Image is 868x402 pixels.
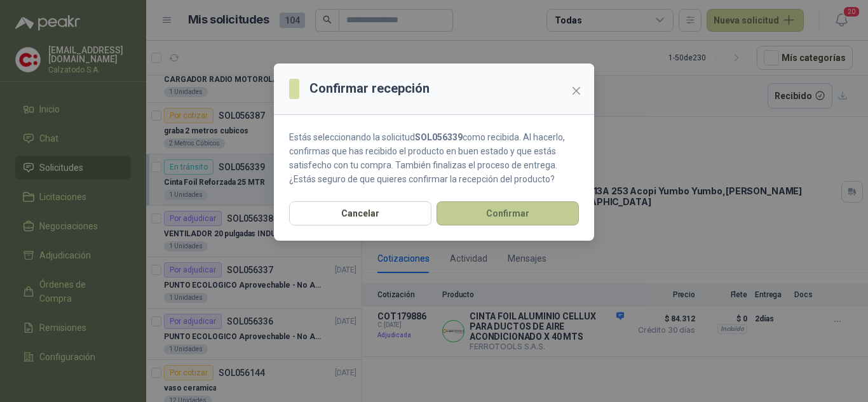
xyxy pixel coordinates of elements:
[289,201,431,225] button: Cancelar
[437,201,579,225] button: Confirmar
[415,132,463,142] strong: SOL056339
[571,86,581,96] span: close
[566,81,587,101] button: Close
[309,79,430,98] h3: Confirmar recepción
[289,130,579,186] p: Estás seleccionando la solicitud como recibida. Al hacerlo, confirmas que has recibido el product...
